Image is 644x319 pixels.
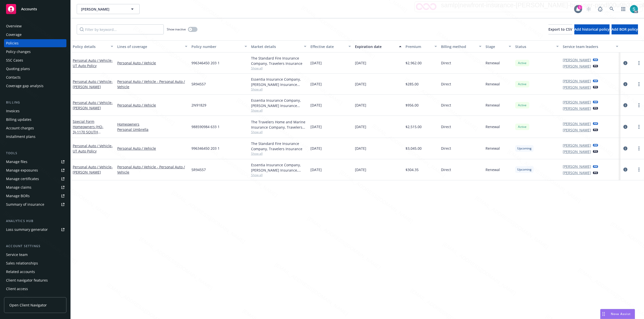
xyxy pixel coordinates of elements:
[4,48,66,56] a: Policy changes
[4,39,66,47] a: Policies
[563,121,591,126] a: [PERSON_NAME]
[484,40,513,52] button: Stage
[310,102,322,108] span: [DATE]
[404,40,439,52] button: Premium
[251,56,306,66] div: The Standard Fire Insurance Company, Travelers Insurance
[441,146,451,151] span: Direct
[73,143,113,153] span: - UT Auto Policy
[9,302,47,308] span: Open Client Navigator
[4,251,66,259] a: Service team
[6,192,30,200] div: Manage BORs
[4,151,66,156] div: Tools
[612,27,638,32] span: Add BOR policy
[406,44,432,49] div: Premium
[4,2,66,16] a: Accounts
[441,102,451,108] span: Direct
[4,166,66,174] a: Manage exposures
[191,102,206,108] span: 2N91829
[486,81,500,87] span: Renewal
[561,40,620,52] button: Service team leaders
[6,22,22,30] div: Overview
[355,81,366,87] span: [DATE]
[636,102,642,108] a: more
[117,44,182,49] div: Lines of coverage
[251,108,306,113] span: Show all
[406,102,419,108] span: $956.00
[441,60,451,66] span: Direct
[353,40,404,52] button: Expiration date
[4,183,66,191] a: Manage claims
[441,44,476,49] div: Billing method
[517,167,532,172] span: Upcoming
[517,103,527,108] span: Active
[517,146,532,151] span: Upcoming
[73,100,113,110] span: - [PERSON_NAME]
[251,98,306,108] div: Essentia Insurance Company, [PERSON_NAME] Insurance Agency, LLC
[441,167,451,172] span: Direct
[406,124,422,129] span: $2,515.00
[4,22,66,30] a: Overview
[622,60,628,66] a: circleInformation
[251,173,306,177] span: Show all
[548,27,572,32] span: Export to CSV
[73,130,105,145] span: - 1170 SOUTH [STREET_ADDRESS] 847250848
[563,57,591,63] a: [PERSON_NAME]
[4,107,66,115] a: Invoices
[486,102,500,108] span: Renewal
[6,285,28,293] div: Client access
[251,87,306,91] span: Show all
[71,40,115,52] button: Policy details
[574,27,610,32] span: Add historical policy
[73,44,108,49] div: Policy details
[310,167,322,172] span: [DATE]
[439,40,484,52] button: Billing method
[6,158,27,166] div: Manage files
[563,64,591,69] a: [PERSON_NAME]
[4,56,66,64] a: SSC Cases
[6,226,48,234] div: Loss summary generator
[251,44,301,49] div: Market details
[611,312,631,316] span: Nova Assist
[4,226,66,234] a: Loss summary generator
[636,167,642,173] a: more
[4,100,66,105] div: Billing
[563,164,591,169] a: [PERSON_NAME]
[607,4,617,14] a: Search
[630,5,638,13] img: photo
[310,146,322,151] span: [DATE]
[548,24,572,34] button: Export to CSV
[355,167,366,172] span: [DATE]
[191,81,206,87] span: 5R94557
[441,81,451,87] span: Direct
[355,60,366,66] span: [DATE]
[513,40,561,52] button: Status
[73,100,113,110] a: Personal Auto / Vehicle
[636,60,642,66] a: more
[73,79,113,89] span: - [PERSON_NAME]
[355,146,366,151] span: [DATE]
[4,158,66,166] a: Manage files
[4,219,66,224] div: Analytics hub
[4,175,66,183] a: Manage certificates
[6,276,48,284] div: Client navigator features
[4,65,66,73] a: Quoting plans
[406,167,419,172] span: $304.35
[622,124,628,130] a: circleInformation
[612,24,638,34] button: Add BOR policy
[4,259,66,267] a: Sales relationships
[563,149,591,154] a: [PERSON_NAME]
[310,60,322,66] span: [DATE]
[622,167,628,173] a: circleInformation
[355,44,396,49] div: Expiration date
[4,82,66,90] a: Coverage gap analysis
[77,4,140,14] button: [PERSON_NAME]
[6,82,44,90] div: Coverage gap analysis
[73,58,113,68] span: - UT Auto Policy
[4,31,66,39] a: Coverage
[636,124,642,130] a: more
[73,143,113,153] a: Personal Auto / Vehicle
[441,124,451,129] span: Direct
[6,259,38,267] div: Sales relationships
[6,56,23,64] div: SSC Cases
